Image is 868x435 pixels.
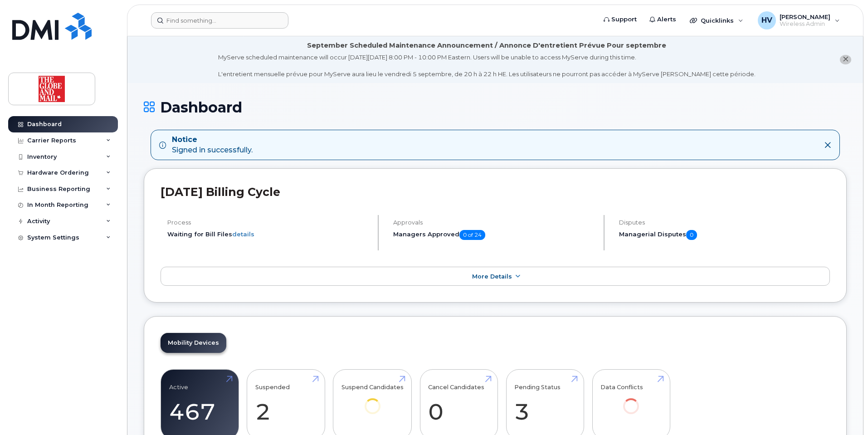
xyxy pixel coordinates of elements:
[167,219,370,226] h4: Process
[169,375,230,435] a: Active 467
[514,375,575,435] a: Pending Status 3
[172,135,253,145] strong: Notice
[161,185,830,199] h2: [DATE] Billing Cycle
[341,375,404,427] a: Suspend Candidates
[600,375,662,427] a: Data Conflicts
[840,55,851,64] button: close notification
[393,219,596,226] h4: Approvals
[428,375,489,435] a: Cancel Candidates 0
[307,41,666,50] div: September Scheduled Maintenance Announcement / Annonce D'entretient Prévue Pour septembre
[172,135,253,156] div: Signed in successfully.
[218,53,756,78] div: MyServe scheduled maintenance will occur [DATE][DATE] 8:00 PM - 10:00 PM Eastern. Users will be u...
[472,273,512,280] span: More Details
[393,230,596,240] h5: Managers Approved
[144,99,847,115] h1: Dashboard
[619,230,830,240] h5: Managerial Disputes
[459,230,485,240] span: 0 of 24
[255,375,317,435] a: Suspended 2
[161,333,226,353] a: Mobility Devices
[619,219,830,226] h4: Disputes
[232,230,254,238] a: details
[167,230,370,239] li: Waiting for Bill Files
[686,230,697,240] span: 0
